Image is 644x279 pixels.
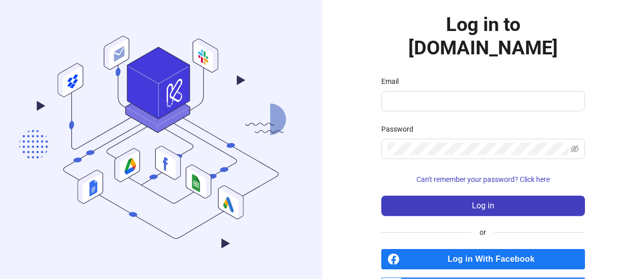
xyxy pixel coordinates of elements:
[416,175,550,183] span: Can't remember your password? Click here
[471,227,494,238] span: or
[404,249,585,269] span: Log in With Facebook
[381,196,585,216] button: Log in
[381,13,585,59] h1: Log in to [DOMAIN_NAME]
[571,145,579,153] span: eye-invisible
[472,201,494,210] span: Log in
[381,123,420,135] label: Password
[381,76,405,87] label: Email
[381,171,585,188] button: Can't remember your password? Click here
[387,143,569,155] input: Password
[381,175,585,183] a: Can't remember your password? Click here
[387,95,577,107] input: Email
[381,249,585,269] a: Log in With Facebook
